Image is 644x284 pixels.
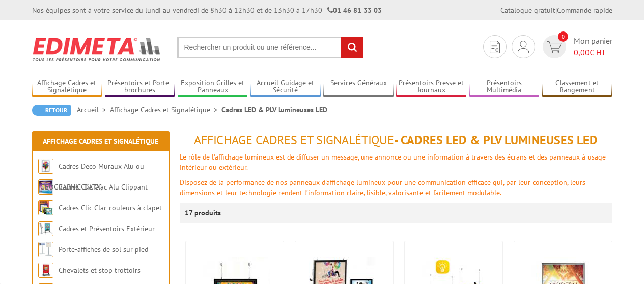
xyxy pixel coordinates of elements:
[38,162,144,192] a: Cadres Deco Muraux Alu ou [GEOGRAPHIC_DATA]
[250,79,321,96] a: Accueil Guidage et Sécurité
[59,203,162,212] a: Cadres Clic-Clac couleurs à clapet
[180,178,585,197] font: Disposez de la performance de nos panneaux d'affichage lumineux pour une communication efficace q...
[180,152,606,172] font: Le rôle de l'affichage lumineux est de diffuser un message, une annonce ou une information à trav...
[518,41,529,53] img: devis rapide
[38,159,53,174] img: Cadres Deco Muraux Alu ou Bois
[341,37,363,58] input: rechercher
[574,35,612,58] span: Mon panier
[43,137,158,146] a: Affichage Cadres et Signalétique
[77,105,110,114] a: Accueil
[38,242,53,257] img: Porte-affiches de sol sur pied
[547,41,562,53] img: devis rapide
[490,41,500,53] img: devis rapide
[327,6,382,15] strong: 01 46 81 33 03
[396,79,466,96] a: Présentoirs Presse et Journaux
[180,134,612,147] h1: - Cadres LED & PLV lumineuses LED
[221,105,327,115] li: Cadres LED & PLV lumineuses LED
[323,79,394,96] a: Services Généraux
[557,6,612,15] a: Commande rapide
[469,79,540,96] a: Présentoirs Multimédia
[59,245,148,254] a: Porte-affiches de sol sur pied
[185,203,223,223] p: 17 produits
[110,105,221,114] a: Affichage Cadres et Signalétique
[194,132,394,148] span: Affichage Cadres et Signalétique
[500,6,555,15] a: Catalogue gratuit
[500,5,612,15] div: |
[59,266,141,275] a: Chevalets et stop trottoirs
[574,47,612,58] span: € HT
[38,221,53,236] img: Cadres et Présentoirs Extérieur
[558,31,568,42] span: 0
[59,224,155,233] a: Cadres et Présentoirs Extérieur
[177,37,363,58] input: Rechercher un produit ou une référence...
[38,263,53,278] img: Chevalets et stop trottoirs
[574,47,590,57] span: 0,00
[59,182,148,192] a: Cadres Clic-Clac Alu Clippant
[32,79,102,96] a: Affichage Cadres et Signalétique
[32,30,162,68] img: Edimeta
[542,79,612,96] a: Classement et Rangement
[38,200,53,215] img: Cadres Clic-Clac couleurs à clapet
[540,35,612,58] a: devis rapide 0 Mon panier 0,00€ HT
[32,5,382,15] div: Nos équipes sont à votre service du lundi au vendredi de 8h30 à 12h30 et de 13h30 à 17h30
[178,79,248,96] a: Exposition Grilles et Panneaux
[105,79,175,96] a: Présentoirs et Porte-brochures
[32,105,71,116] a: Retour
